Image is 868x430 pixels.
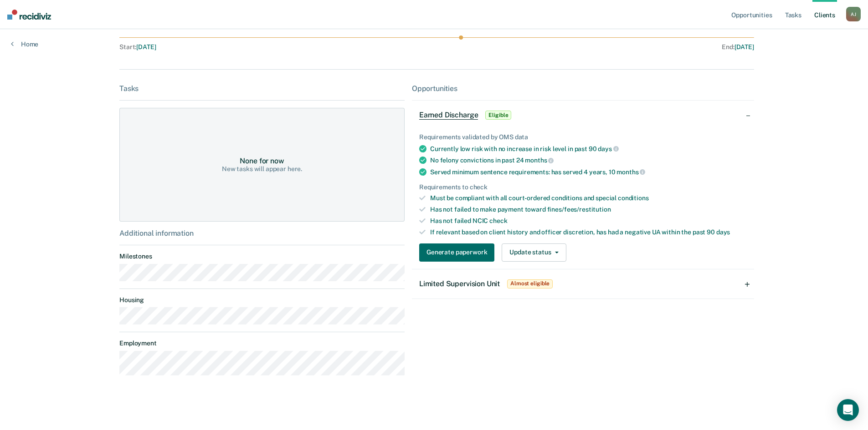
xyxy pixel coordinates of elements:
[11,40,38,48] a: Home
[419,133,747,141] div: Requirements validated by OMS data
[412,101,754,130] div: Earned DischargeEligible
[846,7,861,21] button: AJ
[119,339,405,347] dt: Employment
[119,229,405,238] div: Additional information
[430,217,747,225] div: Has not failed NCIC
[419,183,747,191] div: Requirements to check
[222,165,302,173] div: New tasks will appear here.
[547,206,611,213] span: fines/fees/restitution
[119,253,405,260] dt: Milestones
[846,7,861,21] div: A J
[419,111,478,120] span: Earned Discharge
[119,84,405,93] div: Tasks
[502,243,566,262] button: Update status
[430,194,747,202] div: Must be compliant with all court-ordered conditions and special
[485,111,511,120] span: Eligible
[419,243,498,262] a: Navigate to form link
[7,10,51,20] img: Recidiviz
[618,194,649,202] span: conditions
[419,243,494,262] button: Generate paperwork
[430,206,747,213] div: Has not failed to make payment toward
[136,43,156,51] span: [DATE]
[716,228,730,236] span: days
[430,168,747,176] div: Served minimum sentence requirements: has served 4 years, 10
[734,43,754,51] span: [DATE]
[430,228,747,236] div: If relevant based on client history and officer discretion, has had a negative UA within the past 90
[419,279,500,288] span: Limited Supervision Unit
[412,84,754,93] div: Opportunities
[525,157,554,164] span: months
[119,43,437,51] div: Start :
[489,217,507,224] span: check
[430,156,747,164] div: No felony convictions in past 24
[598,145,618,152] span: days
[240,157,284,165] div: None for now
[616,168,645,176] span: months
[119,296,405,304] dt: Housing
[412,269,754,298] div: Limited Supervision UnitAlmost eligible
[441,43,754,51] div: End :
[837,399,859,421] div: Open Intercom Messenger
[507,279,553,288] span: Almost eligible
[430,145,747,153] div: Currently low risk with no increase in risk level in past 90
